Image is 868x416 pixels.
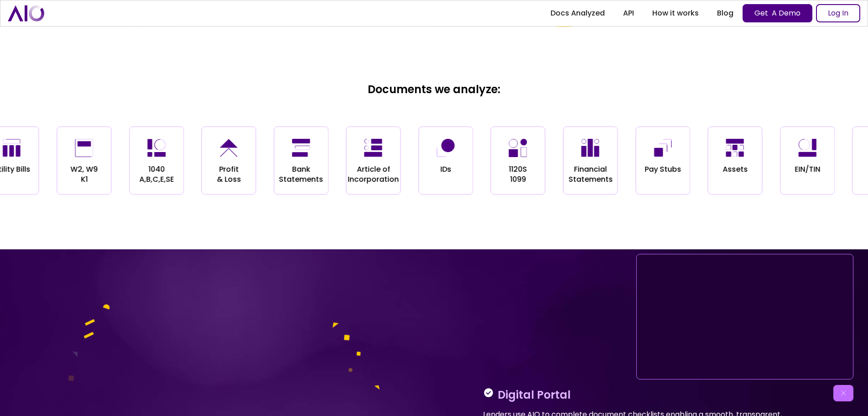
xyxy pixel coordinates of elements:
p: Article of Incorporation [348,164,399,185]
p: Bank Statements [279,164,323,185]
p: 1120S 1099 [509,164,527,185]
p: Assets [722,164,748,174]
p: Profit & Loss [217,164,241,185]
p: Financial Statements [568,164,613,185]
h4: Digital Portal [498,387,571,403]
a: Blog [708,5,743,21]
a: home [8,5,44,21]
p: EIN/TIN [795,164,820,174]
p: 1040 A,B,C,E,SE [139,164,174,185]
p: W2, W9 K1 [70,164,98,185]
p: IDs [440,164,451,174]
a: How it works [643,5,708,21]
a: API [614,5,643,21]
iframe: AIO - powering financial decision making [640,258,849,375]
a: Docs Analyzed [541,5,614,21]
a: Log In [816,4,860,22]
a: Get A Demo [743,4,812,22]
p: Pay Stubs [645,164,681,174]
